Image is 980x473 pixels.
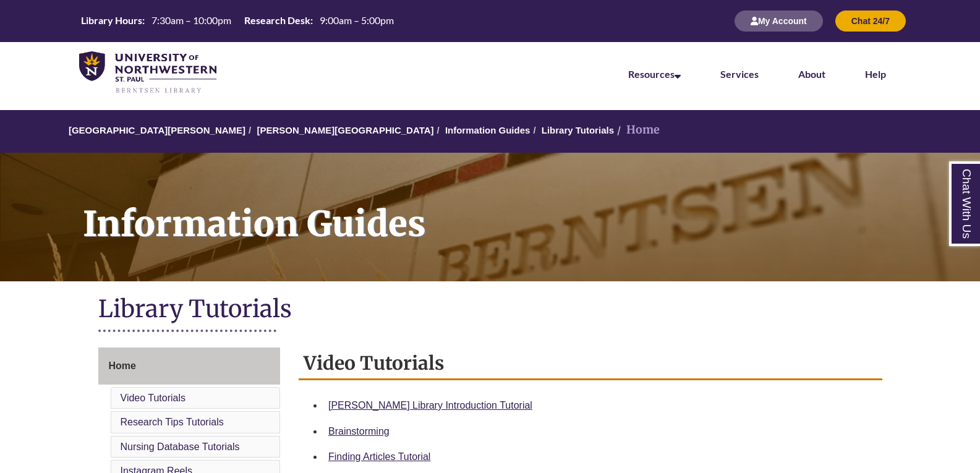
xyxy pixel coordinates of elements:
[720,68,759,80] a: Services
[151,14,231,26] span: 7:30am – 10:00pm
[328,426,390,437] a: Brainstorming
[121,417,224,427] a: Research Tips Tutorials
[614,121,660,139] li: Home
[98,294,882,326] h1: Library Tutorials
[735,15,823,26] a: My Account
[76,14,399,27] table: Hours Today
[257,125,433,135] a: [PERSON_NAME][GEOGRAPHIC_DATA]
[76,14,147,27] th: Library Hours:
[239,14,315,27] th: Research Desk:
[835,11,906,32] button: Chat 24/7
[835,15,906,26] a: Chat 24/7
[69,125,245,135] a: [GEOGRAPHIC_DATA][PERSON_NAME]
[445,125,530,135] a: Information Guides
[76,14,399,28] a: Hours Today
[735,11,823,32] button: My Account
[299,347,882,380] h2: Video Tutorials
[542,125,614,135] a: Library Tutorials
[79,51,216,95] img: UNWSP Library Logo
[628,68,681,80] a: Resources
[98,347,281,385] a: Home
[328,400,532,411] a: [PERSON_NAME] Library Introduction Tutorial
[865,68,886,80] a: Help
[798,68,825,80] a: About
[320,14,394,26] span: 9:00am – 5:00pm
[328,451,430,462] a: Finding Articles Tutorial
[121,393,186,403] a: Video Tutorials
[69,153,980,265] h1: Information Guides
[121,441,240,452] a: Nursing Database Tutorials
[109,360,136,371] span: Home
